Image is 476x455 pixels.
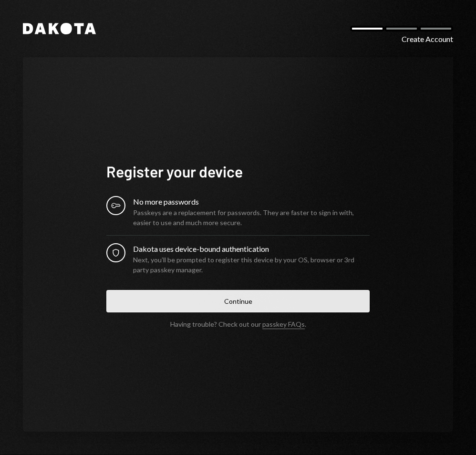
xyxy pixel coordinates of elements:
[133,196,370,207] div: No more passwords
[106,162,370,181] h1: Register your device
[133,255,370,275] div: Next, you’ll be prompted to register this device by your OS, browser or 3rd party passkey manager.
[133,207,370,227] div: Passkeys are a replacement for passwords. They are faster to sign in with, easier to use and much...
[106,290,370,312] button: Continue
[170,320,306,328] div: Having trouble? Check out our .
[133,243,370,255] div: Dakota uses device-bound authentication
[402,33,453,45] div: Create Account
[262,320,305,329] a: passkey FAQs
